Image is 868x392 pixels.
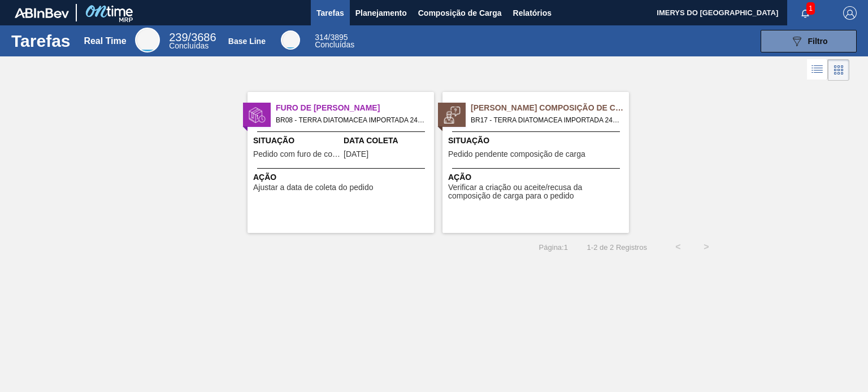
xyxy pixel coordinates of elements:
[471,102,629,114] span: Pedido Aguardando Composição de Carga
[344,135,431,147] span: Data Coleta
[355,6,407,20] span: Planejamento
[513,6,552,20] span: Relatórios
[761,30,857,52] button: Filtro
[315,40,354,49] span: Concluídas
[448,171,626,183] span: Ação
[807,59,828,81] div: Visão em Lista
[276,102,434,114] span: Furo de Coleta
[448,150,585,158] span: Pedido pendente composição de carga
[11,34,71,47] h1: Tarefas
[539,243,568,252] span: Página : 1
[228,37,266,46] div: Base Line
[843,6,857,20] img: Logout
[585,243,647,252] span: 1 - 2 de 2 Registros
[135,28,160,52] div: Real Time
[344,150,368,158] span: 19/08/2025
[448,183,626,201] span: Verificar a criação ou aceite/recusa da composição de carga para o pedido
[692,233,721,261] button: >
[828,59,849,81] div: Visão em Cards
[471,114,620,126] span: BR17 - TERRA DIATOMACEA IMPORTADA 24KG Pedido - 2013747
[169,41,209,50] span: Concluídas
[315,34,354,49] div: Base Line
[315,33,348,42] span: / 3895
[444,107,461,124] img: status
[664,233,692,261] button: <
[84,36,126,46] div: Real Time
[315,33,328,42] span: 314
[448,135,626,147] span: Situação
[253,171,431,183] span: Ação
[253,135,341,147] span: Situação
[418,6,502,20] span: Composição de Carga
[253,150,341,158] span: Pedido com furo de coleta
[169,31,188,43] span: 239
[787,5,823,21] button: Notificações
[808,37,828,46] span: Filtro
[316,6,344,20] span: Tarefas
[281,30,300,50] div: Base Line
[169,31,216,43] span: / 3686
[806,2,815,15] span: 1
[253,183,374,192] span: Ajustar a data de coleta do pedido
[169,33,216,50] div: Real Time
[249,107,266,124] img: status
[276,114,425,126] span: BR08 - TERRA DIATOMACEA IMPORTADA 24KG Pedido - 2009140
[15,8,69,18] img: TNhmsLtSVTkK8tSr43FrP2fwEKptu5GPRR3wAAAABJRU5ErkJggg==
